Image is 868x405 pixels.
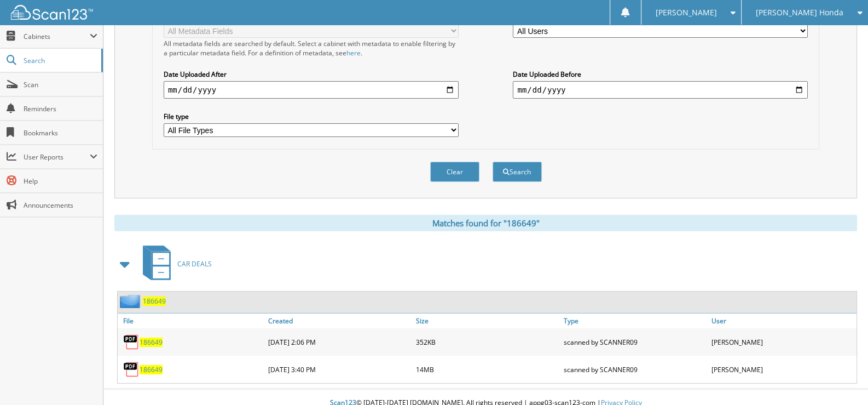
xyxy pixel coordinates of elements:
[164,81,459,99] input: start
[24,80,97,89] span: Scan
[430,162,479,182] button: Clear
[24,152,90,162] span: User Reports
[265,358,413,380] div: [DATE] 3:40 PM
[709,358,857,380] div: [PERSON_NAME]
[756,9,843,16] span: [PERSON_NAME] Honda
[413,331,561,353] div: 352KB
[655,9,716,16] span: [PERSON_NAME]
[164,112,459,121] label: File type
[561,331,709,353] div: scanned by SCANNER09
[346,48,361,58] a: here
[177,259,212,269] span: CAR DEALS
[143,296,166,306] a: 186649
[11,5,93,20] img: scan123-logo-white.svg
[24,176,97,186] span: Help
[120,294,143,308] img: folder2.png
[136,242,212,286] a: CAR DEALS
[140,365,163,374] a: 186649
[413,313,561,328] a: Size
[140,338,163,347] a: 186649
[493,162,542,182] button: Search
[413,358,561,380] div: 14MB
[123,361,140,378] img: PDF.png
[24,32,90,41] span: Cabinets
[24,56,96,65] span: Search
[24,128,97,138] span: Bookmarks
[709,331,857,353] div: [PERSON_NAME]
[813,352,868,405] iframe: Chat Widget
[561,358,709,380] div: scanned by SCANNER09
[561,313,709,328] a: Type
[164,39,459,58] div: All metadata fields are searched by default. Select a cabinet with metadata to enable filtering b...
[709,313,857,328] a: User
[265,331,413,353] div: [DATE] 2:06 PM
[24,201,97,210] span: Announcements
[118,313,265,328] a: File
[164,70,459,79] label: Date Uploaded After
[114,215,857,231] div: Matches found for "186649"
[513,81,808,99] input: end
[123,334,140,350] img: PDF.png
[513,70,808,79] label: Date Uploaded Before
[265,313,413,328] a: Created
[24,104,97,113] span: Reminders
